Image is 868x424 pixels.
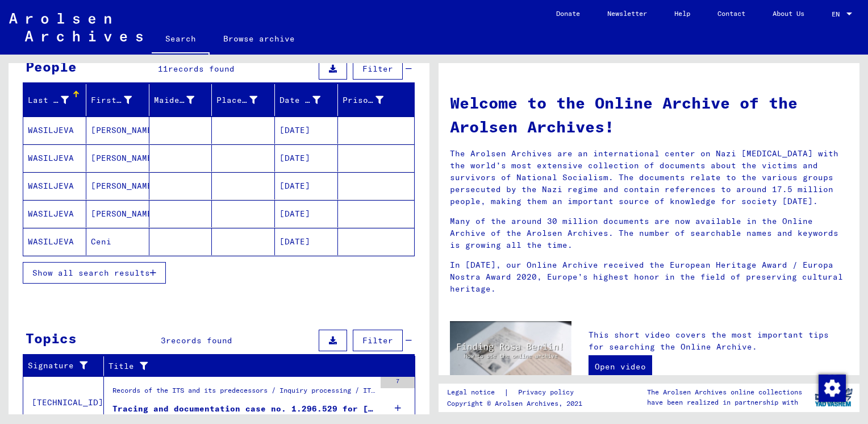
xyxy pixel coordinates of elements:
mat-header-cell: Last Name [23,84,86,116]
img: yv_logo.png [812,383,855,411]
p: This short video covers the most important tips for searching the Online Archive. [589,329,848,353]
div: Date of Birth [279,91,337,109]
p: Copyright © Arolsen Archives, 2021 [447,398,587,409]
mat-header-cell: Date of Birth [275,84,338,116]
div: Maiden Name [154,94,195,106]
mat-header-cell: First Name [86,84,149,116]
div: Signature [28,357,103,375]
div: Last Name [28,94,69,106]
mat-cell: [DATE] [275,228,338,255]
span: Filter [362,335,393,346]
button: Filter [353,330,403,351]
span: Filter [362,64,393,74]
mat-cell: [DATE] [275,144,338,172]
mat-cell: [DATE] [275,200,338,227]
div: Topics [26,328,77,348]
p: The Arolsen Archives online collections [647,387,802,397]
div: First Name [91,94,132,106]
mat-cell: WASILJEVA [23,117,86,144]
mat-cell: Ceni [86,228,149,255]
mat-cell: WASILJEVA [23,144,86,172]
span: Show all search results [32,268,150,278]
mat-cell: [PERSON_NAME] [86,144,149,172]
mat-cell: WASILJEVA [23,172,86,199]
button: Filter [353,58,403,80]
span: records found [168,64,235,74]
div: Prisoner # [343,91,400,109]
div: Maiden Name [154,91,212,109]
button: Show all search results [23,262,166,284]
h1: Welcome to the Online Archive of the Arolsen Archives! [450,91,848,139]
p: In [DATE], our Online Archive received the European Heritage Award / Europa Nostra Award 2020, Eu... [450,259,848,295]
div: Signature [28,360,89,372]
div: Last Name [28,91,86,109]
div: Place of Birth [216,91,274,109]
p: Many of the around 30 million documents are now available in the Online Archive of the Arolsen Ar... [450,215,848,251]
p: The Arolsen Archives are an international center on Nazi [MEDICAL_DATA] with the world’s most ext... [450,148,848,207]
mat-cell: [PERSON_NAME] [86,117,149,144]
mat-header-cell: Maiden Name [149,84,212,116]
div: Prisoner # [343,94,383,106]
div: Title [108,360,387,372]
div: First Name [91,91,149,109]
img: Arolsen_neg.svg [9,13,143,41]
div: Date of Birth [279,94,320,106]
mat-cell: [PERSON_NAME] [86,200,149,227]
p: have been realized in partnership with [647,397,802,408]
mat-header-cell: Place of Birth [212,84,275,116]
mat-header-cell: Prisoner # [338,84,414,116]
div: People [26,56,77,77]
div: Change consent [818,374,845,401]
a: Open video [589,355,652,378]
div: Title [108,357,401,375]
mat-cell: [PERSON_NAME] [86,172,149,199]
a: Privacy policy [509,386,587,398]
a: Search [152,25,210,55]
span: records found [166,335,232,346]
div: Tracing and documentation case no. 1.296.529 for [GEOGRAPHIC_DATA][PERSON_NAME] born [DEMOGRAPHIC... [112,403,375,415]
span: 11 [158,64,168,74]
span: 3 [161,335,166,346]
mat-cell: WASILJEVA [23,228,86,255]
div: Records of the ITS and its predecessors / Inquiry processing / ITS case files as of 1947 / Reposi... [112,385,375,401]
a: Legal notice [447,386,504,398]
a: Browse archive [210,25,308,52]
mat-cell: [DATE] [275,117,338,144]
img: video.jpg [450,321,571,387]
mat-cell: [DATE] [275,172,338,199]
div: Place of Birth [216,94,257,106]
div: | [447,386,587,398]
span: EN [832,10,844,18]
img: Change consent [819,375,846,402]
div: 7 [381,377,415,388]
mat-cell: WASILJEVA [23,200,86,227]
